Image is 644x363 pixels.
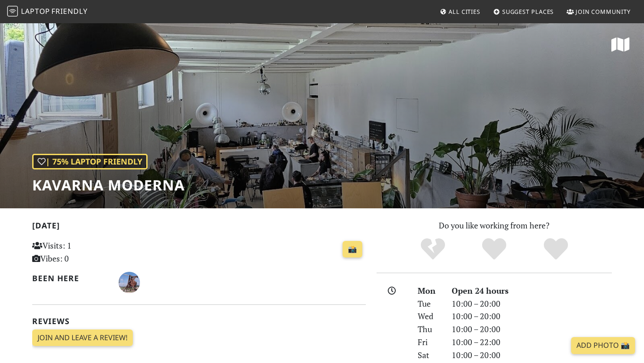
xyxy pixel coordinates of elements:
a: All Cities [436,4,484,20]
span: Friendly [51,6,87,16]
span: Boštjan Trebušnik [119,276,140,287]
span: Laptop [21,6,50,16]
h2: Reviews [32,317,366,326]
p: Do you like working from here? [377,219,612,232]
h2: Been here [32,274,108,283]
div: Tue [412,297,446,310]
a: LaptopFriendly LaptopFriendly [7,4,88,20]
div: 10:00 – 20:00 [446,349,617,362]
a: Suggest Places [490,4,558,20]
h2: [DATE] [32,221,366,234]
div: Wed [412,310,446,323]
a: Join Community [563,4,634,20]
h1: Kavarna Moderna [32,177,185,194]
img: 6085-bostjan.jpg [119,272,140,293]
span: Join Community [576,8,631,16]
div: 10:00 – 22:00 [446,336,617,349]
div: Yes [463,237,525,262]
div: Mon [412,284,446,297]
div: 10:00 – 20:00 [446,310,617,323]
div: 10:00 – 20:00 [446,323,617,336]
a: Add Photo 📸 [571,337,635,354]
div: Thu [412,323,446,336]
span: Suggest Places [502,8,554,16]
div: | 75% Laptop Friendly [32,154,148,169]
img: LaptopFriendly [7,6,18,17]
a: Join and leave a review! [32,329,133,346]
a: 📸 [343,241,362,258]
p: Visits: 1 Vibes: 0 [32,239,136,265]
div: 10:00 – 20:00 [446,297,617,310]
div: Sat [412,349,446,362]
div: Fri [412,336,446,349]
div: Definitely! [525,237,587,262]
div: No [402,237,464,262]
span: All Cities [449,8,480,16]
div: Open 24 hours [446,284,617,297]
